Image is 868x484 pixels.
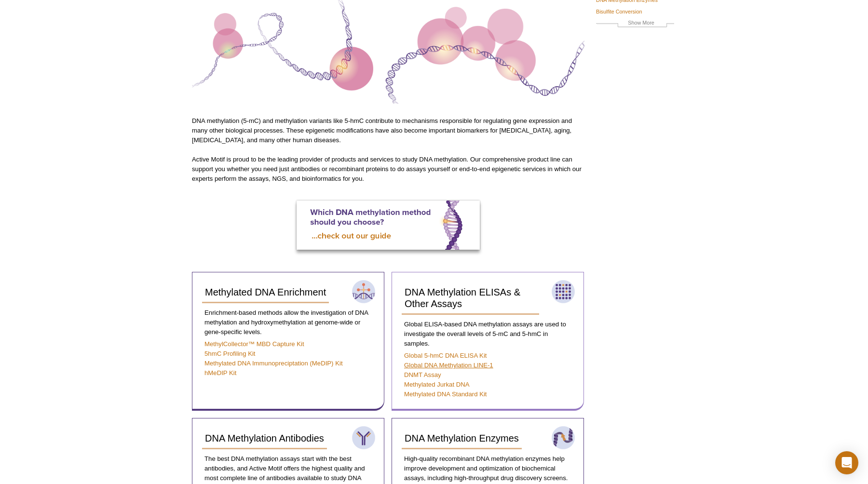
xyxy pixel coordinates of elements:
a: DNA Methylation Antibodies [202,428,327,449]
p: Enrichment-based methods allow the investigation of DNA methylation and hydroxymethylation at gen... [202,308,374,337]
p: High-quality recombinant DNA methylation enzymes help improve development and optimization of bio... [402,454,574,483]
span: DNA Methylation Enzymes [405,433,519,444]
a: Global 5-hmC DNA ELISA Kit [404,352,487,359]
a: hMeDIP Kit [204,369,236,376]
span: DNA Methylation Antibodies [205,433,324,444]
img: ElISAs [551,280,575,304]
a: DNA Methylation Enzymes [402,428,522,449]
a: DNA Methylation ELISAs & Other Assays [402,282,539,315]
a: DNMT Assay [404,371,441,378]
a: Methylated DNA Standard Kit [404,390,487,398]
span: DNA Methylation ELISAs & Other Assays [405,287,520,309]
img: Enrichment [352,280,376,304]
a: MethylCollector™ MBD Capture Kit [204,340,304,348]
a: Methylated DNA Immunopreciptation (MeDIP) Kit [204,360,343,367]
a: Methylated Jurkat DNA [404,381,470,388]
img: DNA Methylation Method Guide [297,201,480,250]
div: Open Intercom Messenger [835,451,858,474]
img: Antibody [352,426,376,450]
a: Global DNA Methylation LINE-1 [404,362,493,369]
a: Methylated DNA Enrichment [202,282,329,303]
a: Show More [596,18,674,29]
a: 5hmC Profiling Kit [204,350,256,357]
p: Global ELISA-based DNA methylation assays are used to investigate the overall levels of 5-mC and ... [402,320,574,349]
p: Active Motif is proud to be the leading provider of products and services to study DNA methylatio... [192,155,584,184]
span: Methylated DNA Enrichment [205,287,326,297]
a: Bisulfite Conversion [596,7,642,16]
img: Enzymes [551,426,575,450]
p: DNA methylation (5-mC) and methylation variants like 5-hmC contribute to mechanisms responsible f... [192,116,584,145]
